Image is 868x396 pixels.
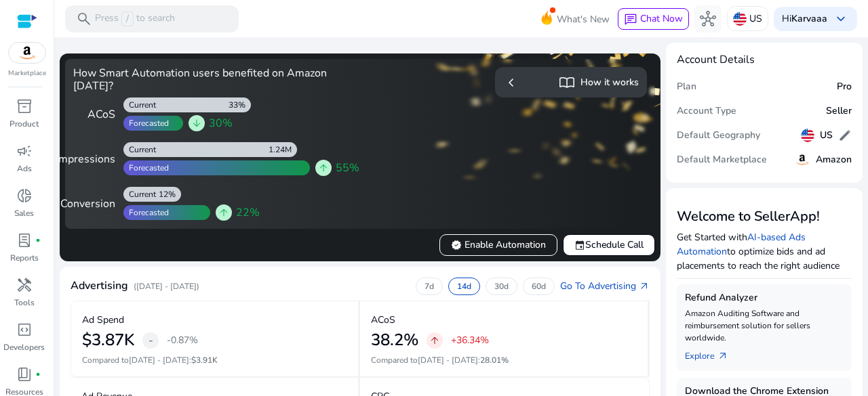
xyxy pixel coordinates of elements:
span: hub [700,11,716,27]
h5: Pro [837,81,852,93]
div: Impressions [73,151,115,167]
span: verified [451,240,462,250]
p: Ad Spend [82,313,124,327]
div: 33% [229,100,251,110]
span: chat [624,13,637,26]
p: Compared to : [82,354,347,366]
p: Product [9,118,39,130]
p: Compared to : [371,354,637,366]
p: Developers [3,341,45,353]
p: Ads [17,162,32,175]
span: code_blocks [16,322,33,338]
p: Sales [14,207,34,219]
span: donut_small [16,188,33,204]
h4: Account Details [677,53,852,66]
span: campaign [16,143,33,159]
p: Marketplace [8,68,46,79]
span: import_contacts [559,74,575,91]
h5: Account Type [677,106,736,117]
span: Schedule Call [574,238,644,252]
span: fiber_manual_record [35,238,41,243]
p: Amazon Auditing Software and reimbursement solution for sellers worldwide. [685,307,844,344]
p: 60d [532,281,546,292]
b: Karvaaa [791,12,827,25]
button: eventSchedule Call [563,234,655,256]
span: 30% [209,115,233,131]
p: 14d [457,281,471,292]
h5: Default Marketplace [677,154,767,166]
span: What's New [557,7,610,31]
span: event [574,240,585,250]
h5: How it works [580,77,639,89]
span: arrow_downward [191,118,202,129]
span: search [76,11,92,27]
span: 28.01% [480,355,509,366]
h2: $3.87K [82,330,134,350]
img: us.svg [733,12,747,26]
span: arrow_upward [318,162,329,173]
div: Current [123,100,156,110]
h5: Default Geography [677,130,760,141]
span: edit [838,129,852,142]
p: Press to search [95,12,175,26]
div: Forecasted [123,118,169,129]
h5: Seller [826,106,852,117]
span: chevron_left [503,74,519,91]
h3: Welcome to SellerApp! [677,208,852,225]
p: -0.87% [167,336,198,345]
a: Explorearrow_outward [685,344,739,363]
div: 12% [159,189,181,200]
p: Hi [782,14,827,24]
h4: How Smart Automation users benefited on Amazon [DATE]? [73,67,355,93]
span: $3.91K [191,355,218,366]
span: book_4 [16,366,33,382]
h5: US [820,130,833,141]
a: AI-based Ads Automation [677,231,806,258]
p: Get Started with to optimize bids and ad placements to reach the right audience [677,230,852,273]
span: Enable Automation [451,238,546,252]
p: ACoS [371,313,395,327]
span: - [149,332,153,349]
div: ACoS [73,106,115,123]
span: arrow_upward [218,207,229,218]
span: inventory_2 [16,98,33,114]
span: / [121,12,134,26]
div: Forecasted [123,207,169,218]
button: verifiedEnable Automation [439,234,557,256]
div: 1.24M [269,144,297,155]
h2: 38.2% [371,330,418,350]
h5: Amazon [816,154,852,166]
div: Current [123,144,156,155]
button: chatChat Now [618,8,689,30]
h5: Plan [677,81,696,93]
img: amazon.svg [794,152,810,168]
span: 55% [336,160,359,176]
p: Reports [10,252,39,264]
span: arrow_outward [639,281,650,292]
span: fiber_manual_record [35,372,41,377]
span: keyboard_arrow_down [833,11,849,27]
p: Tools [14,296,35,309]
a: Go To Advertisingarrow_outward [560,279,650,293]
span: arrow_upward [429,335,440,346]
span: [DATE] - [DATE] [418,355,478,366]
p: ([DATE] - [DATE]) [134,280,199,292]
img: amazon.svg [9,43,45,63]
span: arrow_outward [717,351,728,361]
p: 7d [425,281,434,292]
div: Current [123,189,156,200]
h4: Advertising [71,280,128,292]
span: handyman [16,277,33,293]
p: +36.34% [451,336,489,345]
p: 30d [494,281,509,292]
p: US [749,7,762,30]
span: [DATE] - [DATE] [129,355,189,366]
div: Forecasted [123,162,169,173]
div: Conversion [73,196,115,212]
span: Chat Now [640,12,683,25]
button: hub [694,5,722,32]
span: 22% [236,204,260,221]
img: us.svg [801,129,814,142]
h5: Refund Analyzer [685,292,844,304]
span: lab_profile [16,232,33,248]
